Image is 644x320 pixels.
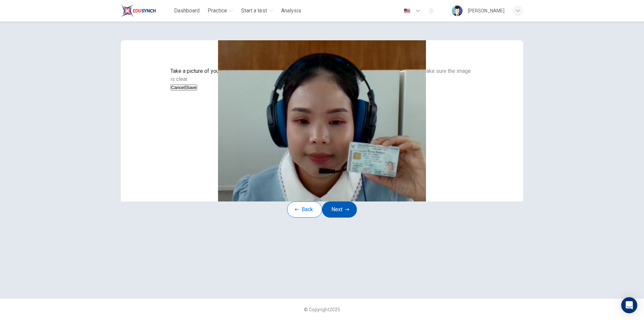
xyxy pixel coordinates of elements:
a: Train Test logo [121,4,171,17]
span: © Copyright 2025 [304,307,340,312]
img: Profile picture [452,5,463,16]
img: preview screemshot [121,40,523,201]
span: Analysis [281,7,301,15]
span: Dashboard [174,7,200,15]
img: Train Test logo [121,4,156,17]
span: Start a test [241,7,267,15]
button: Back [287,201,322,218]
button: Start a test [238,5,276,17]
button: Next [322,201,357,218]
img: en [403,8,411,13]
span: Practice [208,7,227,15]
div: [PERSON_NAME] [468,7,504,15]
button: Analysis [278,5,304,17]
div: Open Intercom Messenger [621,297,637,313]
button: Dashboard [171,5,202,17]
button: Practice [205,5,236,17]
